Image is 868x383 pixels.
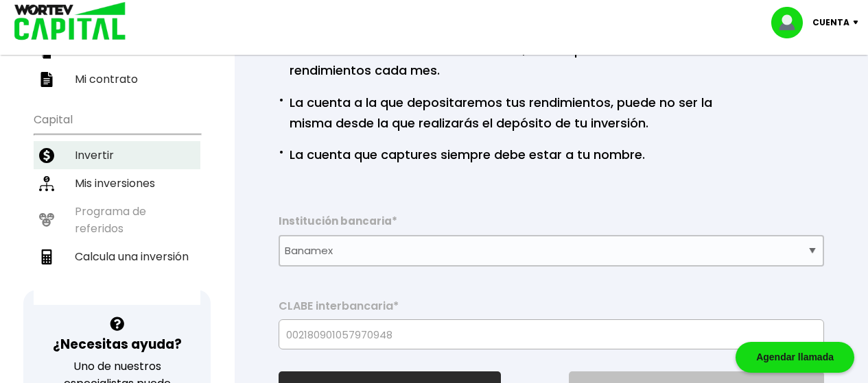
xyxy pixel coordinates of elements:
[34,169,200,197] a: Mis inversiones
[34,243,200,271] a: Calcula una inversión
[849,21,868,25] img: icon-down
[34,104,200,305] ul: Capital
[771,7,812,38] img: profile-image
[39,249,54,264] img: calculadora-icon.17d418c4.svg
[39,148,54,163] img: invertir-icon.b3b967d7.svg
[279,90,720,134] p: La cuenta a la que depositaremos tus rendimientos, puede no ser la misma desde la que realizarás ...
[34,141,200,169] a: Invertir
[39,72,54,87] img: contrato-icon.f2db500c.svg
[279,142,283,162] span: ·
[39,176,54,191] img: inversiones-icon.6695dc30.svg
[736,342,854,373] div: Agendar llamada
[279,90,283,110] span: ·
[279,214,824,235] label: Institución bancaria
[279,299,824,320] label: CLABE interbancaria
[34,65,200,93] a: Mi contrato
[53,334,182,354] h3: ¿Necesitas ayuda?
[279,142,645,165] p: La cuenta que captures siempre debe estar a tu nombre.
[285,320,818,349] input: 18 dígitos
[812,12,849,33] p: Cuenta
